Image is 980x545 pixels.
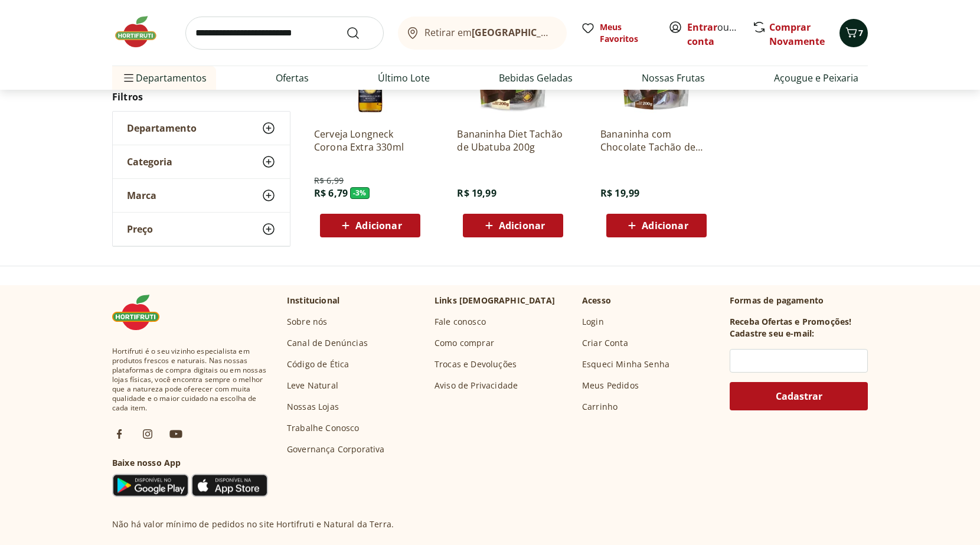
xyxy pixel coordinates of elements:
button: Cadastrar [730,382,868,410]
span: Adicionar [355,221,401,230]
a: Meus Pedidos [582,380,639,391]
span: Cadastrar [776,391,822,401]
a: Trocas e Devoluções [435,358,517,370]
img: Hortifruti [112,14,171,50]
p: Links [DEMOGRAPHIC_DATA] [435,295,555,306]
span: Marca [127,190,156,201]
p: Institucional [287,295,339,306]
span: - 3 % [350,187,370,199]
a: Meus Favoritos [581,21,654,45]
a: Nossas Lojas [287,401,339,413]
a: Canal de Denúncias [287,337,368,349]
a: Entrar [687,21,717,34]
a: Esqueci Minha Senha [582,358,669,370]
span: Adicionar [642,221,688,230]
a: Cerveja Longneck Corona Extra 330ml [314,128,426,154]
input: search [185,17,384,50]
p: Acesso [582,295,611,306]
p: Não há valor mínimo de pedidos no site Hortifruti e Natural da Terra. [112,518,394,530]
span: 7 [858,27,863,38]
a: Código de Ética [287,358,349,370]
img: Google Play Icon [112,474,189,497]
button: Adicionar [463,214,563,237]
h3: Receba Ofertas e Promoções! [730,316,851,328]
button: Menu [122,64,136,92]
a: Açougue e Peixaria [774,71,858,85]
span: ou [687,20,740,48]
a: Comprar Novamente [769,21,825,48]
a: Fale conosco [435,316,486,328]
a: Sobre nós [287,316,327,328]
span: R$ 6,99 [314,175,344,187]
a: Bebidas Geladas [499,71,573,85]
img: App Store Icon [191,474,268,497]
button: Preço [113,213,290,246]
span: Departamentos [122,64,207,92]
a: Aviso de Privacidade [435,380,518,391]
a: Criar Conta [582,337,628,349]
h3: Cadastre seu e-mail: [730,328,814,340]
a: Carrinho [582,401,618,413]
span: R$ 6,79 [314,187,348,200]
span: Departamento [127,122,197,134]
a: Nossas Frutas [642,71,705,85]
span: Meus Favoritos [600,21,654,45]
img: Hortifruti [112,295,171,330]
a: Último Lote [378,71,430,85]
button: Retirar em[GEOGRAPHIC_DATA]/[GEOGRAPHIC_DATA] [398,17,567,50]
a: Login [582,316,604,328]
a: Leve Natural [287,380,338,391]
button: Adicionar [320,214,420,237]
button: Carrinho [839,19,868,47]
span: Adicionar [499,221,545,230]
span: Preço [127,223,153,235]
a: Bananinha com Chocolate Tachão de Ubatuba 200g [600,128,713,154]
button: Marca [113,179,290,212]
h2: Filtros [112,85,290,109]
img: ytb [169,427,183,441]
span: Categoria [127,156,172,168]
button: Submit Search [346,26,374,40]
button: Categoria [113,145,290,178]
h3: Baixe nosso App [112,457,268,469]
span: R$ 19,99 [457,187,496,200]
button: Departamento [113,112,290,145]
span: R$ 19,99 [600,187,639,200]
a: Como comprar [435,337,494,349]
a: Governança Corporativa [287,443,385,455]
span: Hortifruti é o seu vizinho especialista em produtos frescos e naturais. Nas nossas plataformas de... [112,347,268,413]
b: [GEOGRAPHIC_DATA]/[GEOGRAPHIC_DATA] [472,26,671,39]
span: Retirar em [424,27,555,38]
img: ig [141,427,155,441]
a: Ofertas [276,71,309,85]
button: Adicionar [606,214,707,237]
a: Criar conta [687,21,752,48]
a: Trabalhe Conosco [287,422,360,434]
p: Formas de pagamento [730,295,868,306]
img: fb [112,427,126,441]
a: Bananinha Diet Tachão de Ubatuba 200g [457,128,569,154]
